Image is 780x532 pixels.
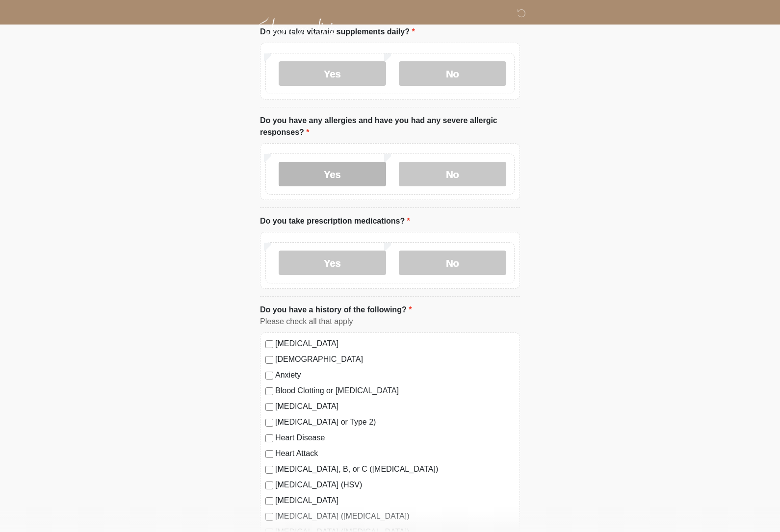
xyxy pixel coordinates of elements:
[265,513,273,521] input: [MEDICAL_DATA] ([MEDICAL_DATA])
[275,401,515,412] label: [MEDICAL_DATA]
[399,61,506,86] label: No
[399,251,506,275] label: No
[275,369,515,381] label: Anxiety
[275,354,515,365] label: [DEMOGRAPHIC_DATA]
[275,385,515,397] label: Blood Clotting or [MEDICAL_DATA]
[265,497,273,505] input: [MEDICAL_DATA]
[265,356,273,364] input: [DEMOGRAPHIC_DATA]
[260,215,410,227] label: Do you take prescription medications?
[399,162,506,186] label: No
[265,419,273,427] input: [MEDICAL_DATA] or Type 2)
[275,338,515,350] label: [MEDICAL_DATA]
[265,466,273,474] input: [MEDICAL_DATA], B, or C ([MEDICAL_DATA])
[260,316,520,328] div: Please check all that apply
[275,495,515,507] label: [MEDICAL_DATA]
[275,416,515,428] label: [MEDICAL_DATA] or Type 2)
[265,372,273,380] input: Anxiety
[265,403,273,411] input: [MEDICAL_DATA]
[275,479,515,491] label: [MEDICAL_DATA] (HSV)
[250,7,345,54] img: Cleavage Clinic Logo
[275,432,515,444] label: Heart Disease
[279,61,386,86] label: Yes
[275,463,515,475] label: [MEDICAL_DATA], B, or C ([MEDICAL_DATA])
[279,162,386,186] label: Yes
[275,510,515,522] label: [MEDICAL_DATA] ([MEDICAL_DATA])
[265,434,273,442] input: Heart Disease
[265,387,273,395] input: Blood Clotting or [MEDICAL_DATA]
[265,450,273,458] input: Heart Attack
[279,251,386,275] label: Yes
[260,115,520,138] label: Do you have any allergies and have you had any severe allergic responses?
[260,304,412,316] label: Do you have a history of the following?
[265,340,273,348] input: [MEDICAL_DATA]
[275,448,515,459] label: Heart Attack
[265,481,273,489] input: [MEDICAL_DATA] (HSV)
